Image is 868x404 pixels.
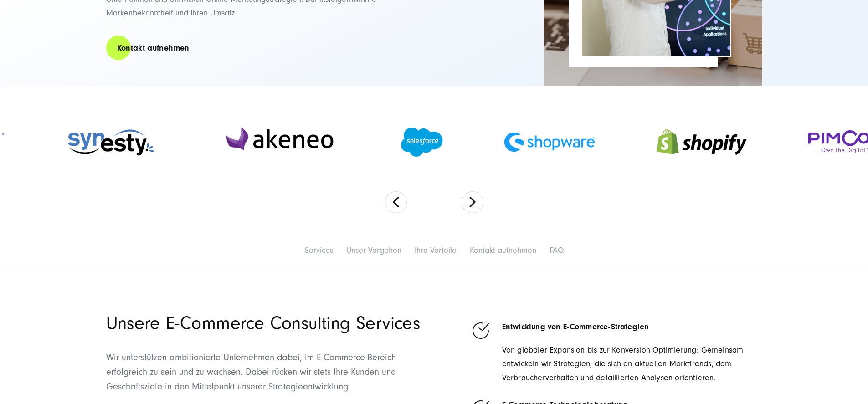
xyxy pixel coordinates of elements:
a: FAQ [550,245,564,255]
button: Next [462,191,483,213]
img: Shopware Partner Agentur - Digitalagentur SUNZINET [504,132,595,152]
button: Previous [385,191,407,213]
h2: Unsere E-Commerce Consulting Services [106,315,428,332]
a: Unser Vorgehen [346,245,401,255]
a: Kontakt aufnehmen [470,245,536,255]
img: Synesty Agentur - Digitalagentur für Systemintegration und Prozessautomatisierung SUNZINET [66,124,157,159]
span: Von globaler Expansion bis zur Konversion Optimierung: Gemeinsam entwickeln wir Strategien, die s... [502,345,744,383]
strong: Entwicklung von E-Commerce-Strategien [502,322,649,332]
a: Ihre Vorteile [415,245,457,255]
a: Services [305,245,333,255]
p: Wir unterstützen ambitionierte Unternehmen dabei, im E-Commerce-Bereich erfolgreich zu sein und z... [106,350,428,394]
img: Akeneo Partner Agentur - Digitalagentur für Pim-Implementierung SUNZINET [218,119,340,165]
img: Salesforce Partner Agentur - Digitalagentur SUNZINET [401,128,443,157]
img: Shopify Partner Agentur - Digitalagentur SUNZINET [656,118,747,167]
a: Kontakt aufnehmen [106,35,200,61]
